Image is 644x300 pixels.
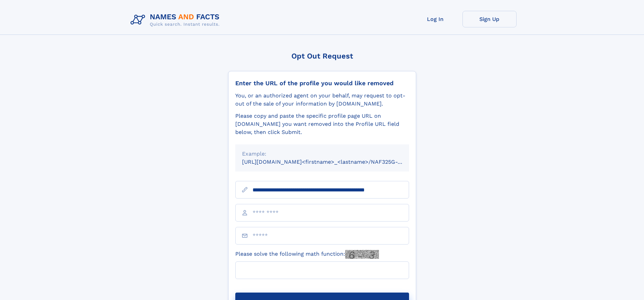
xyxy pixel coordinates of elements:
div: Please copy and paste the specific profile page URL on [DOMAIN_NAME] you want removed into the Pr... [235,112,409,136]
a: Log In [408,11,462,27]
div: Enter the URL of the profile you would like removed [235,79,409,87]
div: Example: [242,150,402,158]
div: You, or an authorized agent on your behalf, may request to opt-out of the sale of your informatio... [235,92,409,108]
img: Logo Names and Facts [128,11,225,29]
label: Please solve the following math function: [235,250,379,259]
div: Opt Out Request [228,52,416,60]
a: Sign Up [462,11,517,27]
small: [URL][DOMAIN_NAME]<firstname>_<lastname>/NAF325G-xxxxxxxx [242,159,422,165]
